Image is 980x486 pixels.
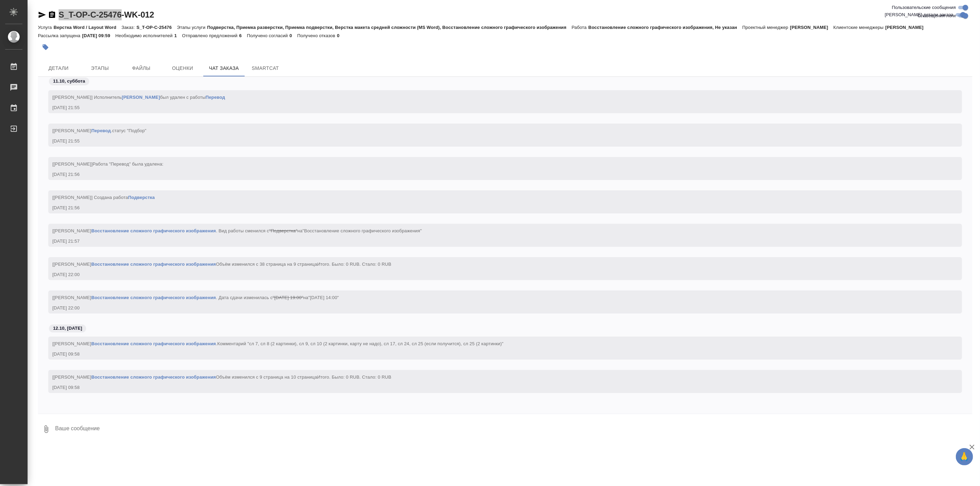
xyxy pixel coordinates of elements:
span: "[DATE] 19:00" [273,295,303,300]
p: Этапы услуги [177,25,207,30]
div: [DATE] 21:55 [52,104,938,111]
div: [DATE] 22:00 [52,271,938,278]
div: [DATE] 21:55 [52,138,938,145]
p: Получено согласий [247,33,290,38]
p: 12.10, [DATE] [53,325,82,332]
a: [PERSON_NAME] [122,95,160,100]
button: Добавить тэг [38,40,53,55]
span: "Подверстка" [269,228,297,233]
span: Пользовательские сообщения [892,4,956,11]
div: [DATE] 09:58 [52,384,938,391]
a: Перевод [91,128,111,133]
p: [PERSON_NAME] [790,25,834,30]
p: 0 [289,33,297,38]
span: Оповещения-логи [918,12,956,19]
span: Этапы [83,64,116,73]
button: 🙏 [956,448,973,465]
button: Скопировать ссылку [48,11,56,19]
div: [DATE] 21:56 [52,171,938,178]
span: 🙏 [959,450,970,464]
a: Восстановление сложного графического изображения [91,228,216,233]
button: Скопировать ссылку для ЯМессенджера [38,11,46,19]
div: [DATE] 21:57 [52,238,938,245]
div: [DATE] 09:58 [52,351,938,358]
p: 1 [174,33,182,38]
p: Проектный менеджер [742,25,790,30]
span: Детали [42,64,75,73]
a: Восстановление сложного графического изображения [91,295,216,300]
span: [[PERSON_NAME] Объём изменился с 9 страница на 10 страница [52,374,391,380]
span: [[PERSON_NAME] Объём изменился с 38 страница на 9 страница [52,262,391,267]
p: Клиентские менеджеры [834,25,886,30]
span: статус "Подбор" [112,128,146,133]
p: Необходимо исполнителей [115,33,174,38]
span: [[PERSON_NAME] . Дата сдачи изменилась с на [52,295,339,300]
div: [DATE] 22:00 [52,305,938,311]
p: Услуга [38,25,53,30]
a: Перевод [206,95,225,100]
p: Рассылка запущена [38,33,82,38]
p: Подверстка, Приемка разверстки, Приемка подверстки, Верстка макета средней сложности (MS Word), В... [207,25,572,30]
span: [[PERSON_NAME]] [52,161,163,167]
a: Подверстка [128,195,155,200]
span: Итого. Было: 0 RUB. Стало: 0 RUB [317,262,391,267]
p: [DATE] 09:59 [82,33,115,38]
span: Чат заказа [207,64,241,73]
p: Заказ: [122,25,136,30]
span: Комментарий "сл 7, сл 8 (2 картинки), сл 9, сл 10 (2 картинки, карту не надо), сл 17, сл 24, сл 2... [217,341,504,346]
p: Верстка Word / Layout Word [53,25,121,30]
a: Восстановление сложного графического изображения [91,374,216,380]
span: [PERSON_NAME] детали заказа [885,11,953,18]
span: "[DATE] 14:00" [308,295,339,300]
a: Восстановление сложного графического изображения [91,262,216,267]
span: [[PERSON_NAME] . [52,341,503,346]
span: Оценки [166,64,199,73]
span: [[PERSON_NAME]] Исполнитель был удален с работы [52,95,225,100]
span: [[PERSON_NAME] . Вид работы сменился с на [52,228,422,233]
p: 11.10, суббота [53,78,85,85]
p: Восстановление сложного графического изображения, Не указан [589,25,743,30]
p: Получено отказов [297,33,337,38]
span: Файлы [125,64,158,73]
span: [[PERSON_NAME]] Создана работа [52,195,155,200]
p: Отправлено предложений [182,33,239,38]
span: "Восстановление сложного графического изображения" [303,228,422,233]
p: 0 [337,33,345,38]
p: 6 [239,33,247,38]
a: S_T-OP-C-25476-WK-012 [59,10,154,19]
span: SmartCat [249,64,282,73]
span: Работа "Перевод" была удалена: [93,161,164,167]
span: Итого. Было: 0 RUB. Стало: 0 RUB [317,374,391,380]
a: Восстановление сложного графического изображения [91,341,216,346]
p: Работа [572,25,589,30]
p: [PERSON_NAME] [885,25,929,30]
div: [DATE] 21:56 [52,204,938,211]
span: [[PERSON_NAME] . [52,128,146,133]
p: S_T-OP-C-25476 [136,25,177,30]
